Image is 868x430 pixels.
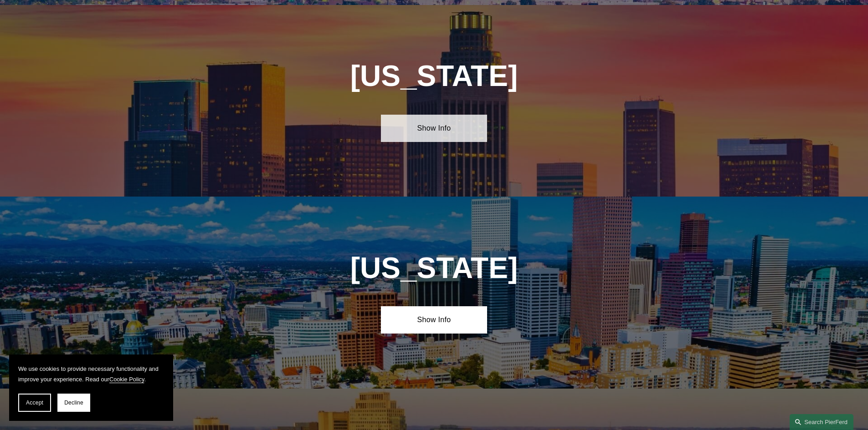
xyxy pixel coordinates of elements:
[301,252,567,285] h1: [US_STATE]
[790,414,853,430] a: Search this site
[381,306,487,334] a: Show Info
[18,364,164,384] p: We use cookies to provide necessary functionality and improve your experience. Read our .
[18,394,51,412] button: Accept
[301,60,567,93] h1: [US_STATE]
[109,376,144,383] a: Cookie Policy
[381,115,487,142] a: Show Info
[26,400,43,406] span: Accept
[9,354,173,421] section: Cookie banner
[64,400,83,406] span: Decline
[57,394,90,412] button: Decline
